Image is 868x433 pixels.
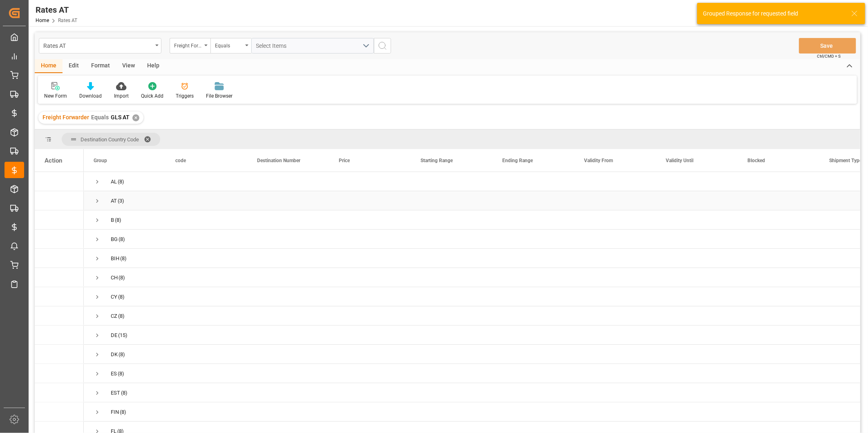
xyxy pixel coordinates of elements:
[111,288,117,306] div: CY
[703,9,843,18] div: Grouped Response for requested field
[170,38,210,54] button: open menu
[115,211,121,230] span: (8)
[132,114,139,121] div: ✕
[118,192,124,210] span: (3)
[63,59,85,73] div: Edit
[666,158,694,163] span: Validity Until
[421,158,453,163] span: Starting Range
[35,326,84,345] div: Press SPACE to select this row.
[43,40,152,50] div: Rates AT
[45,157,62,164] div: Action
[502,158,533,163] span: Ending Range
[799,38,856,54] button: Save
[175,158,186,163] span: code
[141,92,163,100] div: Quick Add
[111,268,118,287] div: CH
[257,158,300,163] span: Destination Number
[35,287,84,306] div: Press SPACE to select this row.
[176,92,194,100] div: Triggers
[111,192,117,210] div: AT
[35,383,84,402] div: Press SPACE to select this row.
[374,38,391,54] button: search button
[584,158,613,163] span: Validity From
[43,114,89,121] span: Freight Forwarder
[35,345,84,364] div: Press SPACE to select this row.
[35,172,84,191] div: Press SPACE to select this row.
[35,402,84,422] div: Press SPACE to select this row.
[111,172,117,191] div: AL
[111,345,118,364] div: DK
[81,136,139,143] span: Destination Country Code
[35,191,84,210] div: Press SPACE to select this row.
[817,53,841,59] span: Ctrl/CMD + S
[111,211,114,230] div: B
[94,158,107,163] span: Group
[118,364,124,383] span: (8)
[111,364,117,383] div: ES
[256,42,291,49] span: Select Items
[118,326,128,345] span: (15)
[120,403,126,422] span: (8)
[121,384,128,402] span: (8)
[339,158,350,163] span: Price
[119,268,125,287] span: (8)
[35,230,84,249] div: Press SPACE to select this row.
[111,230,118,249] div: BG
[111,403,119,422] div: FIN
[35,268,84,287] div: Press SPACE to select this row.
[35,249,84,268] div: Press SPACE to select this row.
[35,306,84,326] div: Press SPACE to select this row.
[119,345,125,364] span: (8)
[251,38,374,54] button: open menu
[119,230,125,249] span: (8)
[747,158,765,163] span: Blocked
[36,18,49,23] a: Home
[35,364,84,383] div: Press SPACE to select this row.
[91,114,109,121] span: Equals
[215,40,243,49] div: Equals
[85,59,116,73] div: Format
[141,59,166,73] div: Help
[174,40,202,49] div: Freight Forwarder
[120,249,127,268] span: (8)
[36,4,77,16] div: Rates AT
[44,92,67,100] div: New Form
[111,249,119,268] div: BIH
[210,38,251,54] button: open menu
[111,326,117,345] div: DE
[35,210,84,230] div: Press SPACE to select this row.
[79,92,102,100] div: Download
[118,172,124,191] span: (8)
[206,92,233,100] div: File Browser
[118,288,125,306] span: (8)
[114,92,129,100] div: Import
[111,384,120,402] div: EST
[35,59,63,73] div: Home
[39,38,161,54] button: open menu
[111,114,130,121] span: GLS AT
[118,307,125,326] span: (8)
[116,59,141,73] div: View
[111,307,117,326] div: CZ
